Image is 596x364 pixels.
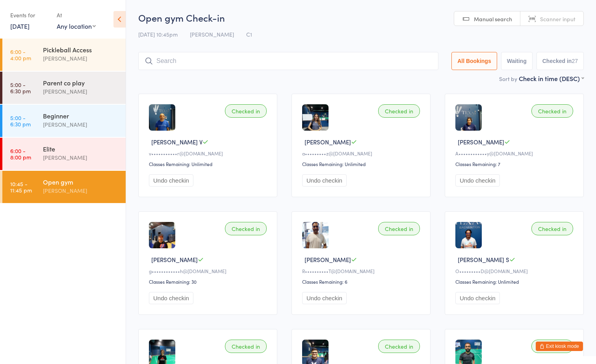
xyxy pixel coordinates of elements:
[302,292,347,304] button: Undo checkin
[455,150,576,157] div: A••••••••••••y@[DOMAIN_NAME]
[149,104,175,131] img: image1750004676.png
[149,292,193,304] button: Undo checkin
[43,186,119,195] div: [PERSON_NAME]
[302,268,422,274] div: R••••••••••T@[DOMAIN_NAME]
[57,22,96,30] div: Any location
[149,222,175,248] img: image1706061414.png
[2,171,126,203] a: 10:45 -11:45 pmOpen gym[PERSON_NAME]
[2,138,126,170] a: 6:00 -8:00 pmElite[PERSON_NAME]
[536,342,583,351] button: Exit kiosk mode
[378,104,420,118] div: Checked in
[225,104,267,118] div: Checked in
[190,30,234,38] span: [PERSON_NAME]
[540,15,576,23] span: Scanner input
[302,104,329,131] img: image1695251980.png
[537,52,584,70] button: Checked in27
[455,268,576,274] div: O•••••••••D@[DOMAIN_NAME]
[43,45,119,54] div: Pickleball Access
[43,144,119,153] div: Elite
[455,104,482,131] img: image1746056780.png
[501,52,533,70] button: Waiting
[302,222,329,248] img: image1751061625.png
[225,340,267,353] div: Checked in
[43,111,119,120] div: Beginner
[43,78,119,87] div: Parent co play
[10,22,30,30] a: [DATE]
[455,222,482,248] img: image1718063971.png
[302,150,422,157] div: a•••••••••z@[DOMAIN_NAME]
[149,174,193,187] button: Undo checkin
[43,177,119,186] div: Open gym
[302,174,347,187] button: Undo checkin
[10,148,31,160] time: 6:00 - 8:00 pm
[458,255,509,264] span: [PERSON_NAME] S
[2,72,126,104] a: 5:00 -6:30 pmParent co play[PERSON_NAME]
[455,161,576,167] div: Classes Remaining: 7
[10,9,49,22] div: Events for
[149,150,269,157] div: v•••••••••••r@[DOMAIN_NAME]
[149,161,269,167] div: Classes Remaining: Unlimited
[304,138,351,146] span: [PERSON_NAME]
[531,340,573,353] div: Checked in
[519,74,584,83] div: Check in time (DESC)
[378,222,420,235] div: Checked in
[455,292,500,304] button: Undo checkin
[458,138,504,146] span: [PERSON_NAME]
[531,222,573,235] div: Checked in
[138,52,438,70] input: Search
[138,30,178,38] span: [DATE] 10:45pm
[2,105,126,137] a: 5:00 -6:30 pmBeginner[PERSON_NAME]
[149,278,269,285] div: Classes Remaining: 30
[302,278,422,285] div: Classes Remaining: 6
[10,181,32,193] time: 10:45 - 11:45 pm
[531,104,573,118] div: Checked in
[57,9,96,22] div: At
[455,278,576,285] div: Classes Remaining: Unlimited
[151,255,198,264] span: [PERSON_NAME]
[304,255,351,264] span: [PERSON_NAME]
[43,87,119,96] div: [PERSON_NAME]
[225,222,267,235] div: Checked in
[43,54,119,63] div: [PERSON_NAME]
[138,11,584,24] h2: Open gym Check-in
[451,52,497,70] button: All Bookings
[43,120,119,129] div: [PERSON_NAME]
[43,153,119,162] div: [PERSON_NAME]
[302,161,422,167] div: Classes Remaining: Unlimited
[10,48,31,61] time: 6:00 - 4:00 pm
[10,81,31,94] time: 5:00 - 6:30 pm
[10,115,31,127] time: 5:00 - 6:30 pm
[572,58,578,64] div: 27
[151,138,202,146] span: [PERSON_NAME] V
[246,30,252,38] span: C1
[499,75,517,83] label: Sort by
[474,15,512,23] span: Manual search
[455,174,500,187] button: Undo checkin
[378,340,420,353] div: Checked in
[2,39,126,71] a: 6:00 -4:00 pmPickleball Access[PERSON_NAME]
[149,268,269,274] div: g••••••••••••h@[DOMAIN_NAME]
